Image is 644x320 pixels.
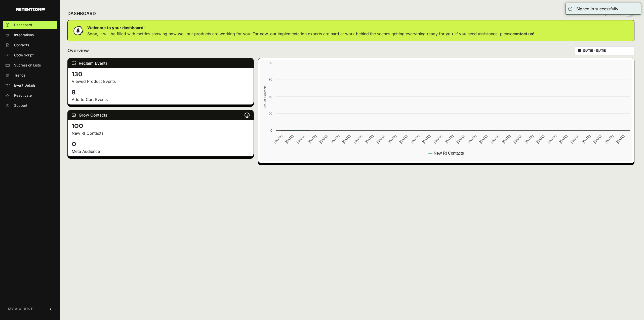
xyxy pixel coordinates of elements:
a: Integrations [3,31,57,39]
h2: Overview [67,47,89,54]
text: [DATE] [342,134,351,144]
text: 40 [268,95,272,99]
img: Retention.com [16,8,45,11]
span: Contacts [14,43,29,48]
text: [DATE] [444,134,454,144]
a: Event Details [3,81,57,89]
span: Dashboard [14,22,32,27]
text: [DATE] [353,134,363,144]
a: Reactivate [3,91,57,99]
text: [DATE] [616,134,625,144]
text: [DATE] [524,134,534,144]
h4: 130 [72,70,250,78]
text: [DATE] [398,134,408,144]
a: Trends [3,71,57,79]
img: dollar-coin-05c43ed7efb7bc0c12610022525b4bbbb207c7efeef5aecc26f025e68dcafac9.png [72,24,84,37]
span: Code Script [14,53,34,58]
text: [DATE] [456,134,465,144]
text: [DATE] [273,134,283,144]
h2: DASHBOARD [67,10,96,17]
a: contact us! [512,31,534,36]
text: 60 [268,78,272,82]
span: Support [14,103,27,108]
h4: 0 [72,140,250,148]
text: [DATE] [364,134,374,144]
text: [DATE] [285,134,294,144]
a: Contacts [3,41,57,49]
div: Signed in successfully. [576,6,619,12]
text: [DATE] [536,134,545,144]
span: MY ACCOUNT [8,306,33,311]
span: Supression Lists [14,63,41,68]
a: MY ACCOUNT [3,301,57,316]
span: Reactivate [14,93,32,98]
text: [DATE] [319,134,329,144]
strong: Welcome to your dashboard! [87,25,145,30]
text: New R! Contacts [434,151,464,155]
text: [DATE] [376,134,386,144]
p: Viewed Product Events [72,78,250,84]
text: [DATE] [330,134,340,144]
text: [DATE] [604,134,614,144]
text: 20 [268,112,272,116]
span: Event Details [14,83,35,88]
h4: 100 [72,122,250,130]
text: 0 [270,129,272,132]
div: Meta Audience [72,148,250,154]
text: [DATE] [547,134,557,144]
h4: 8 [72,88,250,96]
text: [DATE] [513,134,522,144]
text: 80 [268,61,272,65]
a: Support [3,101,57,110]
text: [DATE] [433,134,443,144]
span: Integrations [14,32,34,38]
p: Soon, it will be filled with metrics showing how well our products are working for you. For now, ... [87,31,534,37]
text: [DATE] [490,134,500,144]
text: [DATE] [387,134,397,144]
div: Grow Contacts [68,110,254,120]
p: Add to Cart Events [72,96,250,102]
text: [DATE] [421,134,431,144]
text: [DATE] [478,134,488,144]
text: No. of Contacts [263,85,267,108]
span: Trends [14,73,25,78]
a: Code Script [3,51,57,59]
a: Dashboard [3,21,57,29]
text: [DATE] [296,134,306,144]
text: [DATE] [410,134,420,144]
a: Supression Lists [3,61,57,69]
text: [DATE] [570,134,580,144]
text: [DATE] [501,134,511,144]
text: [DATE] [558,134,568,144]
text: [DATE] [467,134,477,144]
text: [DATE] [581,134,591,144]
text: [DATE] [307,134,317,144]
p: New R! Contacts [72,130,250,136]
text: [DATE] [593,134,602,144]
div: Reclaim Events [68,58,254,68]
